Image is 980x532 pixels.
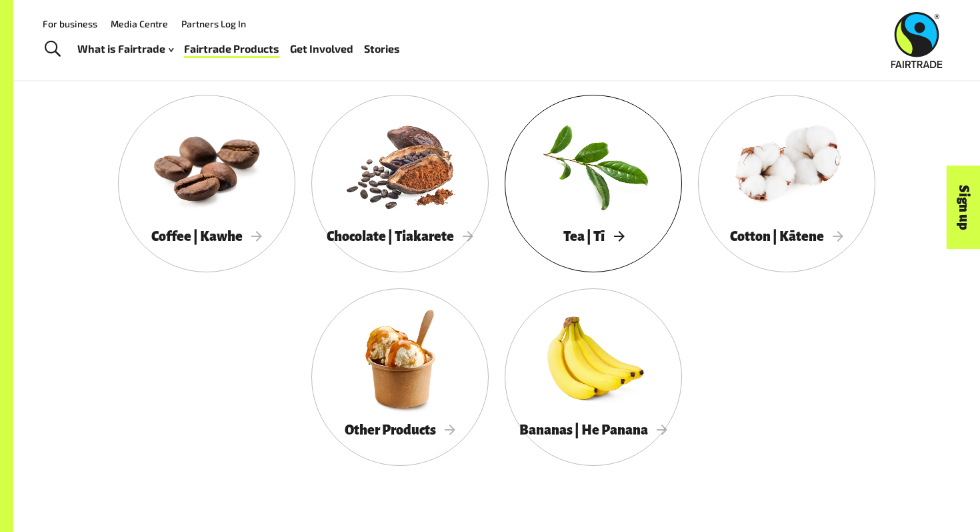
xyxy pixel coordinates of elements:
[311,288,489,466] a: Other Products
[77,39,173,59] a: What is Fairtrade
[730,229,843,244] span: Cotton | Kātene
[184,39,279,59] a: Fairtrade Products
[43,18,97,29] a: For business
[327,229,473,244] span: Chocolate | Tiakarete
[311,95,489,272] a: Chocolate | Tiakarete
[364,39,400,59] a: Stories
[181,18,246,29] a: Partners Log In
[111,18,168,29] a: Media Centre
[891,12,943,68] img: Fairtrade Australia New Zealand logo
[151,229,262,244] span: Coffee | Kawhe
[505,95,682,272] a: Tea | Tī
[505,288,682,466] a: Bananas | He Panana
[345,423,455,437] span: Other Products
[563,229,624,244] span: Tea | Tī
[519,423,667,437] span: Bananas | He Panana
[118,95,295,272] a: Coffee | Kawhe
[36,33,69,66] a: Toggle Search
[698,95,875,272] a: Cotton | Kātene
[290,39,353,59] a: Get Involved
